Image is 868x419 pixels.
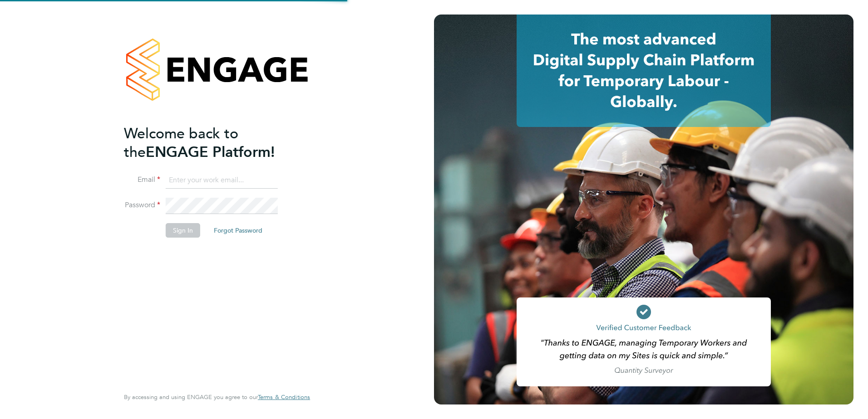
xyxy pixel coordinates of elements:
span: By accessing and using ENGAGE you agree to our [124,393,310,401]
h2: ENGAGE Platform! [124,124,301,161]
label: Password [124,200,160,210]
span: Terms & Conditions [258,393,310,401]
input: Enter your work email... [166,172,278,189]
label: Email [124,175,160,185]
span: Welcome back to the [124,125,238,161]
a: Terms & Conditions [258,394,310,401]
button: Sign In [166,223,200,238]
button: Forgot Password [207,223,270,238]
